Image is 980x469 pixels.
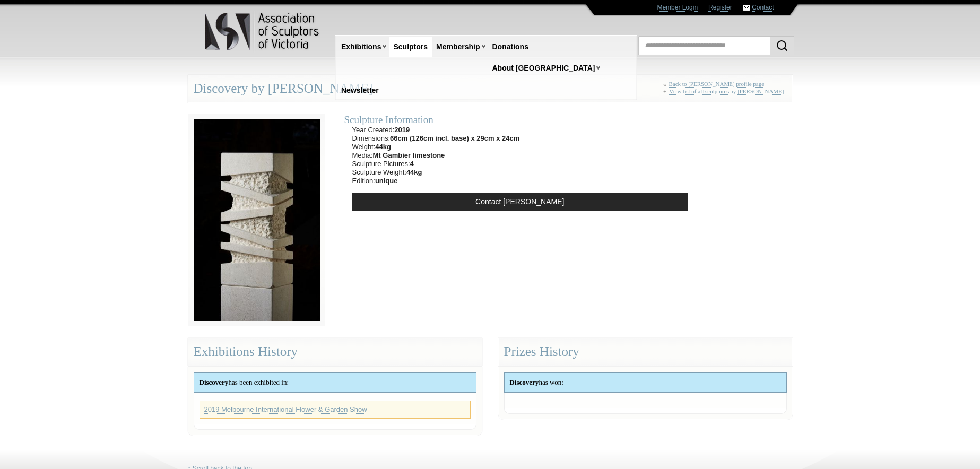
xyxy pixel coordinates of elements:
[200,378,229,386] strong: Discovery
[708,4,732,12] a: Register
[406,168,422,176] strong: 44kg
[352,143,520,151] li: Weight:
[352,134,520,143] li: Dimensions:
[743,5,750,11] img: Contact ASV
[488,58,600,78] a: About [GEOGRAPHIC_DATA]
[352,177,520,185] li: Edition:
[352,151,520,160] li: Media:
[373,151,445,159] strong: Mt Gambier limestone
[188,75,793,103] div: Discovery by [PERSON_NAME]
[337,37,385,57] a: Exhibitions
[204,11,321,53] img: logo.png
[188,114,326,327] img: 085-04__medium.jpg
[410,160,414,168] strong: 4
[510,378,539,386] strong: Discovery
[389,37,432,57] a: Sculptors
[352,193,688,211] a: Contact [PERSON_NAME]
[657,4,698,12] a: Member Login
[752,4,774,12] a: Contact
[352,160,520,168] li: Sculpture Pictures:
[390,134,519,142] strong: 66cm (126cm incl. base) x 29cm x 24cm
[204,405,367,414] a: 2019 Melbourne International Flower & Garden Show
[375,143,391,151] strong: 44kg
[194,373,476,392] div: has been exhibited in:
[663,81,787,99] div: « +
[776,39,788,52] img: Search
[669,81,765,88] a: Back to [PERSON_NAME] profile page
[505,373,786,392] div: has won:
[394,126,410,134] strong: 2019
[669,88,784,95] a: View list of all sculptures by [PERSON_NAME]
[375,177,398,185] strong: unique
[344,114,696,126] div: Sculpture Information
[188,338,482,366] div: Exhibitions History
[352,168,520,177] li: Sculpture Weight:
[352,126,520,134] li: Year Created:
[432,37,484,57] a: Membership
[488,37,533,57] a: Donations
[337,81,383,100] a: Newsletter
[498,338,793,366] div: Prizes History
